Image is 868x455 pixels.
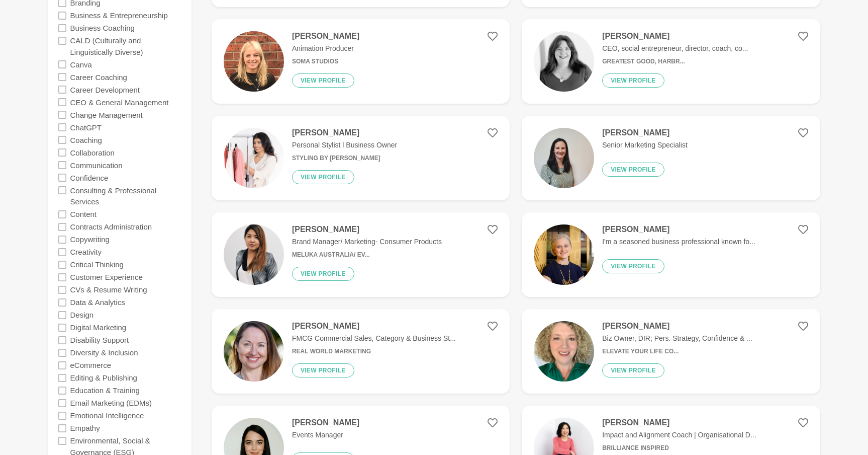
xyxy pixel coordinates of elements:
[602,58,748,65] h6: Greatest Good, Harbr...
[602,224,755,235] h4: [PERSON_NAME]
[602,73,664,88] button: View profile
[292,155,397,162] h6: Styling by [PERSON_NAME]
[534,128,594,188] img: 13b1342346959f98b6e46619dead85d20fda382b-3024x4032.jpg
[292,321,456,331] h4: [PERSON_NAME]
[292,267,354,281] button: View profile
[602,259,664,273] button: View profile
[212,116,510,200] a: [PERSON_NAME]Personal Stylist l Business OwnerStyling by [PERSON_NAME]View profile
[70,371,137,384] label: Editing & Publishing
[70,346,138,359] label: Diversity & Inclusion
[292,333,456,344] p: FMCG Commercial Sales, Category & Business St...
[602,31,748,41] h4: [PERSON_NAME]
[70,422,100,434] label: Empathy
[70,159,123,171] label: Communication
[522,212,820,297] a: [PERSON_NAME]I'm a seasoned business professional known fo...View profile
[602,333,752,344] p: Biz Owner, DIR; Pers. Strategy, Confidence & ...
[602,163,664,177] button: View profile
[70,321,127,334] label: Digital Marketing
[224,128,284,188] img: bca354f9d0f7f5e17970acb66c1c16008e285439-2084x2084.jpg
[292,224,442,235] h4: [PERSON_NAME]
[534,321,594,382] img: 48dacf5f3a90333190be7f64b3a460ec27c1f480-2316x3088.jpg
[602,321,752,331] h4: [PERSON_NAME]
[70,271,143,283] label: Customer Experience
[602,363,664,377] button: View profile
[224,321,284,382] img: 5e63df01a25317d2dcb4aadb0cf13309c1b366df-2661x2994.jpg
[70,121,102,133] label: ChatGPT
[70,233,110,246] label: Copywriting
[224,31,284,92] img: 22a6b7f7b4be8d2ffe280d9ff5d4e46257fe872e-422x390.png
[602,128,688,138] h4: [PERSON_NAME]
[212,19,510,104] a: [PERSON_NAME]Animation ProducerSoma StudiosView profile
[70,96,169,108] label: CEO & General Management
[70,108,143,121] label: Change Management
[602,43,748,54] p: CEO, social entrepreneur, director, coach, co...
[70,409,144,422] label: Emotional Intelligence
[70,133,102,146] label: Coaching
[292,73,354,88] button: View profile
[602,430,756,440] p: Impact and Alignment Coach | Organisational D...
[70,309,94,321] label: Design
[70,296,125,309] label: Data & Analytics
[70,34,181,58] label: CALD (Culturally and Linguistically Diverse)
[224,224,284,285] img: 5b57abae4ea46b8973ab883b10e61da586775426-1000x1600.png
[292,140,397,150] p: Personal Stylist l Business Owner
[70,283,147,296] label: CVs & Resume Writing
[70,246,102,258] label: Creativity
[602,444,756,452] h6: Brilliance Inspired
[534,224,594,285] img: b0cd144f91639e708818b0c603d5ea8e3cb78cce-627x418.jpg
[292,43,359,54] p: Animation Producer
[522,116,820,200] a: [PERSON_NAME]Senior Marketing SpecialistView profile
[292,31,359,41] h4: [PERSON_NAME]
[70,58,92,70] label: Canva
[70,171,109,184] label: Confidence
[292,418,359,428] h4: [PERSON_NAME]
[70,258,124,271] label: Critical Thinking
[70,184,181,208] label: Consulting & Professional Services
[70,220,152,233] label: Contracts Administration
[602,237,755,247] p: I'm a seasoned business professional known fo...
[292,430,359,440] p: Events Manager
[292,237,442,247] p: Brand Manager/ Marketing- Consumer Products
[522,309,820,394] a: [PERSON_NAME]Biz Owner, DIR; Pers. Strategy, Confidence & ...Elevate Your Life Co...View profile
[292,128,397,138] h4: [PERSON_NAME]
[70,9,168,22] label: Business & Entrepreneurship
[292,170,354,184] button: View profile
[70,22,135,34] label: Business Coaching
[602,418,756,428] h4: [PERSON_NAME]
[70,397,152,409] label: Email Marketing (EDMs)
[212,309,510,394] a: [PERSON_NAME]FMCG Commercial Sales, Category & Business St...Real World MarketingView profile
[70,70,127,83] label: Career Coaching
[602,140,688,150] p: Senior Marketing Specialist
[70,208,97,220] label: Content
[602,348,752,355] h6: Elevate Your Life Co...
[70,83,140,96] label: Career Development
[70,146,115,159] label: Collaboration
[292,58,359,65] h6: Soma Studios
[70,359,112,371] label: eCommerce
[292,363,354,377] button: View profile
[70,334,129,346] label: Disability Support
[292,348,456,355] h6: Real World Marketing
[522,19,820,104] a: [PERSON_NAME]CEO, social entrepreneur, director, coach, co...Greatest Good, Harbr...View profile
[534,31,594,92] img: 16f74ce8fc436dd1413e5d960e147598d09f7027-500x499.jpg
[212,212,510,297] a: [PERSON_NAME]Brand Manager/ Marketing- Consumer ProductsMeluka Australia/ Ev...View profile
[70,384,140,397] label: Education & Training
[292,251,442,259] h6: Meluka Australia/ Ev...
